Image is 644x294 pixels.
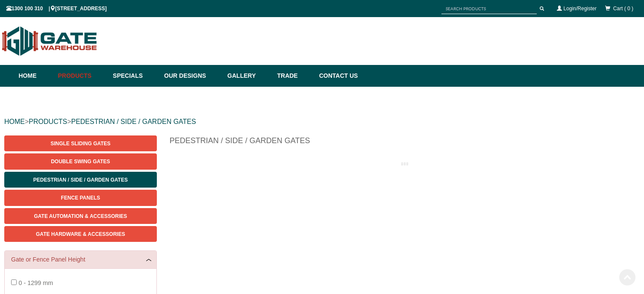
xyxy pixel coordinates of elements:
[50,141,110,147] span: Single Sliding Gates
[4,118,25,125] a: HOME
[223,65,273,87] a: Gallery
[109,65,160,87] a: Specials
[4,208,157,224] a: Gate Automation & Accessories
[4,153,157,169] a: Double Swing Gates
[441,3,537,14] input: SEARCH PRODUCTS
[4,190,157,206] a: Fence Panels
[4,108,640,135] div: > >
[18,279,53,286] span: 0 - 1299 mm
[564,6,597,12] a: Login/Register
[36,231,125,237] span: Gate Hardware & Accessories
[33,177,128,183] span: Pedestrian / Side / Garden Gates
[29,118,67,125] a: PRODUCTS
[4,226,157,242] a: Gate Hardware & Accessories
[51,159,110,165] span: Double Swing Gates
[613,6,633,12] span: Cart ( 0 )
[71,118,196,125] a: PEDESTRIAN / SIDE / GARDEN GATES
[4,135,157,151] a: Single Sliding Gates
[11,255,150,264] a: Gate or Fence Panel Height
[273,65,315,87] a: Trade
[34,213,127,219] span: Gate Automation & Accessories
[6,6,107,12] span: 1300 100 310 | [STREET_ADDRESS]
[170,135,640,150] h1: Pedestrian / Side / Garden Gates
[61,195,100,201] span: Fence Panels
[160,65,223,87] a: Our Designs
[401,162,408,166] img: please_wait.gif
[4,172,157,188] a: Pedestrian / Side / Garden Gates
[54,65,109,87] a: Products
[315,65,358,87] a: Contact Us
[19,65,54,87] a: Home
